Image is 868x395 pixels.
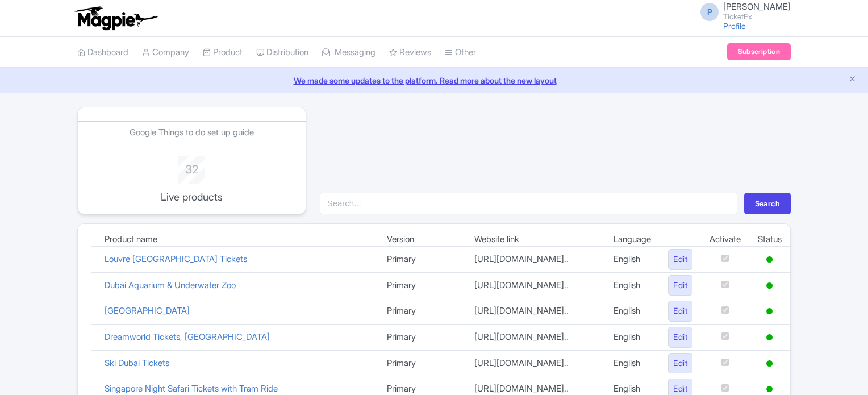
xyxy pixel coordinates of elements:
[378,247,466,273] td: Primary
[142,37,189,68] a: Company
[466,247,606,273] td: [URL][DOMAIN_NAME]..
[668,249,692,270] a: Edit
[145,189,238,205] p: Live products
[744,193,791,214] button: Search
[130,127,254,138] a: Google Things to do set up guide
[605,233,660,247] td: Language
[378,233,466,247] td: Version
[694,2,791,20] a: P [PERSON_NAME] TicketEx
[466,350,606,376] td: [URL][DOMAIN_NAME]..
[466,298,606,325] td: [URL][DOMAIN_NAME]..
[466,324,606,350] td: [URL][DOMAIN_NAME]..
[445,37,476,68] a: Other
[848,73,857,86] button: Close announcement
[72,6,160,31] img: logo-ab69f6fb50320c5b225c76a69d11143b.png
[466,272,606,298] td: [URL][DOMAIN_NAME]..
[105,305,190,316] a: [GEOGRAPHIC_DATA]
[466,233,606,247] td: Website link
[378,324,466,350] td: Primary
[605,298,660,325] td: English
[96,233,378,247] td: Product name
[749,233,790,247] td: Status
[145,156,238,178] div: 32
[322,37,375,68] a: Messaging
[105,383,278,394] a: Singapore Night Safari Tickets with Tram Ride
[378,272,466,298] td: Primary
[7,74,861,86] a: We made some updates to the platform. Read more about the new layout
[256,37,308,68] a: Distribution
[105,331,270,342] a: Dreamworld Tickets, [GEOGRAPHIC_DATA]
[723,1,791,12] span: [PERSON_NAME]
[105,280,236,290] a: Dubai Aquarium & Underwater Zoo
[700,3,719,21] span: P
[605,247,660,273] td: English
[378,298,466,325] td: Primary
[105,253,247,264] a: Louvre [GEOGRAPHIC_DATA] Tickets
[668,327,692,348] a: Edit
[389,37,431,68] a: Reviews
[605,272,660,298] td: English
[605,350,660,376] td: English
[77,37,128,68] a: Dashboard
[723,13,791,20] small: TicketEx
[320,193,737,214] input: Search...
[605,324,660,350] td: English
[203,37,243,68] a: Product
[727,43,791,60] a: Subscription
[668,275,692,296] a: Edit
[668,353,692,374] a: Edit
[105,357,169,368] a: Ski Dubai Tickets
[701,233,749,247] td: Activate
[378,350,466,376] td: Primary
[668,301,692,322] a: Edit
[723,21,746,31] a: Profile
